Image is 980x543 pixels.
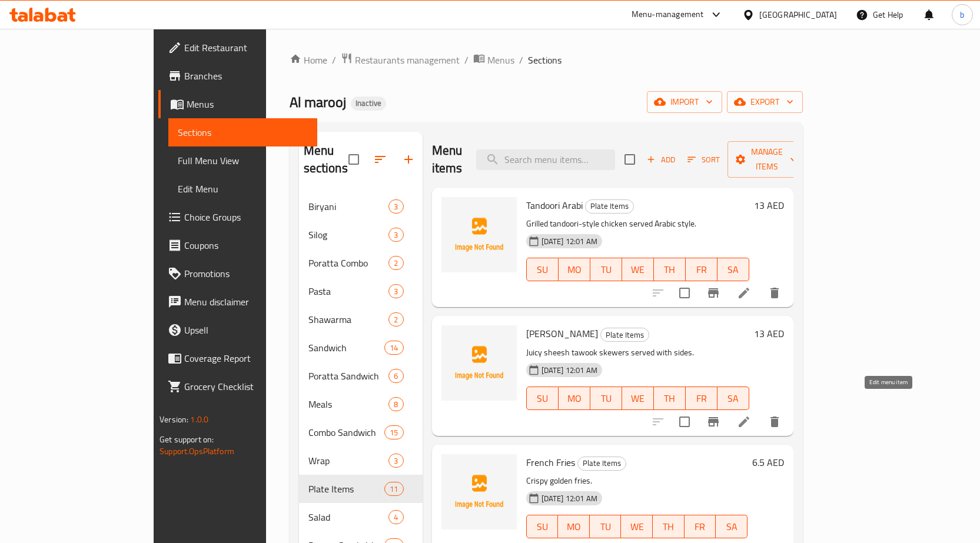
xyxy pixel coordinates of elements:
[299,249,423,277] div: Poratta Combo2
[299,447,423,475] div: Wrap3
[760,408,789,436] button: delete
[385,484,403,495] span: 11
[680,151,727,169] span: Sort items
[389,399,403,410] span: 8
[308,510,389,524] span: Salad
[577,457,626,471] div: Plate Items
[699,279,727,307] button: Branch-specific-item
[537,365,602,376] span: [DATE] 12:01 AM
[621,515,653,538] button: WE
[537,493,602,504] span: [DATE] 12:01 AM
[760,279,789,307] button: delete
[722,261,745,278] span: SA
[299,334,423,362] div: Sandwich14
[299,221,423,249] div: Silog3
[526,216,749,231] p: Grilled tandoori-style chicken served Arabic style.
[168,146,317,175] a: Full Menu View
[160,444,234,459] a: Support.OpsPlatform
[727,91,803,113] button: export
[563,518,585,535] span: MO
[389,201,403,212] span: 3
[526,474,748,488] p: Crispy golden fries.
[184,323,308,337] span: Upsell
[558,515,590,538] button: MO
[645,153,677,166] span: Add
[595,390,617,407] span: TU
[653,515,685,538] button: TH
[727,141,806,178] button: Manage items
[685,515,716,538] button: FR
[687,153,720,166] span: Sort
[158,90,317,118] a: Menus
[332,53,336,67] li: /
[717,258,749,281] button: SA
[299,390,423,418] div: Meals8
[464,53,469,67] li: /
[308,482,385,496] span: Plate Items
[622,387,654,410] button: WE
[642,151,680,169] span: Add item
[389,314,403,325] span: 2
[519,53,523,67] li: /
[351,98,386,108] span: Inactive
[389,371,403,382] span: 6
[531,261,554,278] span: SU
[563,390,586,407] span: MO
[308,425,385,439] span: Combo Sandwich
[586,199,633,213] span: Plate Items
[622,258,654,281] button: WE
[308,341,385,355] span: Sandwich
[384,341,403,355] div: items
[699,408,727,436] button: Branch-specific-item
[308,454,389,468] span: Wrap
[686,258,717,281] button: FR
[308,312,389,327] div: Shawarma
[158,288,317,316] a: Menu disclaimer
[590,258,622,281] button: TU
[187,97,308,111] span: Menus
[308,256,389,270] span: Poratta Combo
[184,69,308,83] span: Branches
[158,344,317,372] a: Coverage Report
[627,261,649,278] span: WE
[476,149,615,170] input: search
[737,286,751,300] a: Edit menu item
[389,512,403,523] span: 4
[531,390,554,407] span: SU
[184,210,308,224] span: Choice Groups
[308,228,389,242] span: Silog
[308,284,389,298] span: Pasta
[388,397,403,411] div: items
[388,312,403,327] div: items
[388,510,403,524] div: items
[526,454,575,471] span: French Fries
[299,418,423,447] div: Combo Sandwich15
[672,281,697,305] span: Select to update
[158,62,317,90] a: Branches
[158,372,317,401] a: Grocery Checklist
[304,142,348,177] h2: Menu sections
[366,145,394,174] span: Sort sections
[308,369,389,383] span: Poratta Sandwich
[158,34,317,62] a: Edit Restaurant
[184,379,308,394] span: Grocery Checklist
[388,228,403,242] div: items
[654,258,686,281] button: TH
[299,305,423,334] div: Shawarma2
[531,518,554,535] span: SU
[178,125,308,139] span: Sections
[626,518,648,535] span: WE
[617,147,642,172] span: Select section
[600,328,649,342] div: Plate Items
[160,432,214,447] span: Get support on:
[308,199,389,214] span: Biryani
[158,316,317,344] a: Upsell
[299,362,423,390] div: Poratta Sandwich6
[736,95,793,109] span: export
[754,197,784,214] h6: 13 AED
